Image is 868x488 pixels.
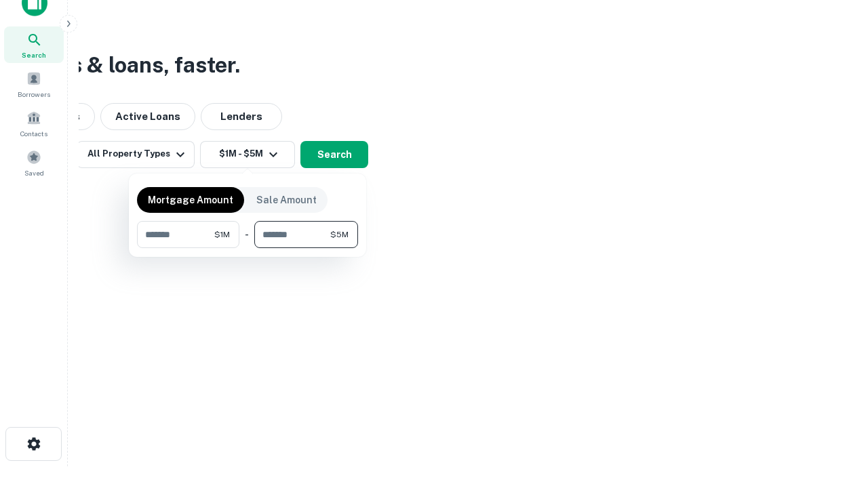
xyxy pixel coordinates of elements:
[800,380,868,445] iframe: Chat Widget
[245,221,249,248] div: -
[214,228,230,241] span: $1M
[330,228,349,241] span: $5M
[256,192,317,207] p: Sale Amount
[148,192,233,207] p: Mortgage Amount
